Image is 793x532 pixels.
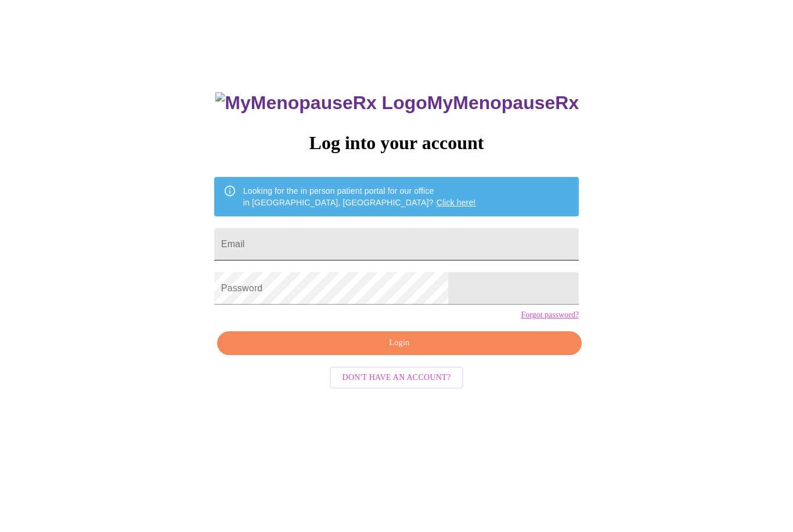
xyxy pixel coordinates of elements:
button: Don't have an account? [330,367,464,389]
span: Don't have an account? [343,371,451,385]
div: Looking for the in person patient portal for our office in [GEOGRAPHIC_DATA], [GEOGRAPHIC_DATA]? [243,180,476,213]
a: Click here! [437,198,476,207]
h3: MyMenopauseRx [215,92,579,114]
a: Forgot password? [521,310,579,320]
h3: Log into your account [214,132,579,154]
button: Login [217,331,582,355]
img: MyMenopauseRx Logo [215,92,427,114]
a: Don't have an account? [327,372,467,382]
span: Login [230,336,568,350]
